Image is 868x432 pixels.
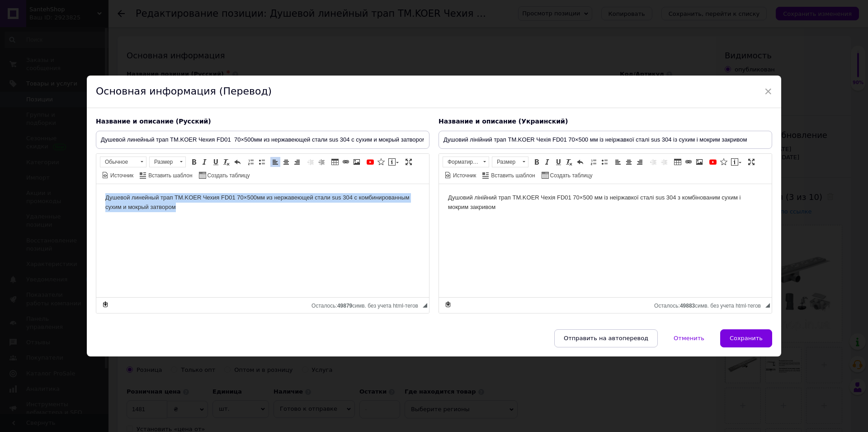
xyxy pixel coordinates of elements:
[443,299,453,309] a: Сделать резервную копию сейчас
[138,170,193,180] a: Вставить шаблон
[746,157,756,167] a: Развернуть
[659,157,669,167] a: Увеличить отступ
[564,335,648,342] span: Отправить на автоперевод
[664,329,714,347] button: Отменить
[96,184,429,297] iframe: Визуальный текстовый редактор, 28983B80-625C-4D23-A819-50C523F22DF4
[100,157,146,167] a: Обычное
[553,157,563,167] a: Подчеркнутый (Ctrl+U)
[330,157,340,167] a: Таблица
[674,335,704,342] span: Отменить
[316,157,326,167] a: Увеличить отступ
[352,157,362,167] a: Изображение
[9,9,570,19] body: Визуальный текстовый редактор, 1D8DF820-E86D-494E-8FB0-B900C027927D
[599,157,609,167] a: Вставить / удалить маркированный список
[100,157,137,167] span: Обычное
[730,157,743,167] a: Вставить сообщение
[730,335,763,342] span: Сохранить
[341,157,351,167] a: Вставить/Редактировать ссылку (Ctrl+L)
[613,157,623,167] a: По левому краю
[150,157,177,167] span: Размер
[206,172,250,180] span: Создать таблицу
[311,300,423,309] div: Подсчет символов
[100,299,110,309] a: Сделать резервную копию сейчас
[720,329,772,347] button: Сохранить
[684,157,693,167] a: Вставить/Редактировать ссылку (Ctrl+L)
[589,157,599,167] a: Вставить / удалить нумерованный список
[542,157,552,167] a: Курсив (Ctrl+I)
[376,157,386,167] a: Вставить иконку
[564,157,574,167] a: Убрать форматирование
[452,172,476,180] span: Источник
[490,172,535,180] span: Вставить шаблон
[554,329,658,347] button: Отправить на автоперевод
[222,157,231,167] a: Убрать форматирование
[764,84,772,99] span: ×
[365,157,375,167] a: Добавить видео с YouTube
[673,157,683,167] a: Таблица
[540,170,594,180] a: Создать таблицу
[246,157,256,167] a: Вставить / удалить нумерованный список
[624,157,634,167] a: По центру
[100,170,135,180] a: Источник
[708,157,718,167] a: Добавить видео с YouTube
[387,157,400,167] a: Вставить сообщение
[96,118,211,125] span: Название и описание (Русский)
[439,118,568,125] span: Название и описание (Украинский)
[443,157,489,167] a: Форматирование
[109,172,133,180] span: Источник
[337,303,352,309] span: 49879
[147,172,192,180] span: Вставить шаблон
[532,157,542,167] a: Полужирный (Ctrl+B)
[211,157,221,167] a: Подчеркнутый (Ctrl+U)
[306,157,316,167] a: Уменьшить отступ
[9,9,570,19] p: Душевой линейный трап TM.KOER Чехия FD01 70×500мм из нержавеющей стали sus 304 с комбинированным ...
[257,157,267,167] a: Вставить / удалить маркированный список
[492,157,528,167] a: Размер
[443,157,480,167] span: Форматирование
[149,157,186,167] a: Размер
[200,157,210,167] a: Курсив (Ctrl+I)
[648,157,658,167] a: Уменьшить отступ
[719,157,729,167] a: Вставить иконку
[270,157,280,167] a: По левому краю
[492,157,519,167] span: Размер
[575,157,585,167] a: Отменить (Ctrl+Z)
[281,157,291,167] a: По центру
[87,76,781,108] div: Основная информация (Перевод)
[680,303,695,309] span: 49883
[404,157,414,167] a: Развернуть
[549,172,593,180] span: Создать таблицу
[232,157,242,167] a: Отменить (Ctrl+Z)
[198,170,251,180] a: Создать таблицу
[654,300,765,309] div: Подсчет символов
[423,303,427,308] span: Перетащите для изменения размера
[694,157,704,167] a: Изображение
[439,184,772,297] iframe: Визуальный текстовый редактор, 734D5131-457F-43E0-B255-003184E92325
[481,170,536,180] a: Вставить шаблон
[292,157,302,167] a: По правому краю
[765,303,770,308] span: Перетащите для изменения размера
[443,170,477,180] a: Источник
[635,157,645,167] a: По правому краю
[189,157,199,167] a: Полужирный (Ctrl+B)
